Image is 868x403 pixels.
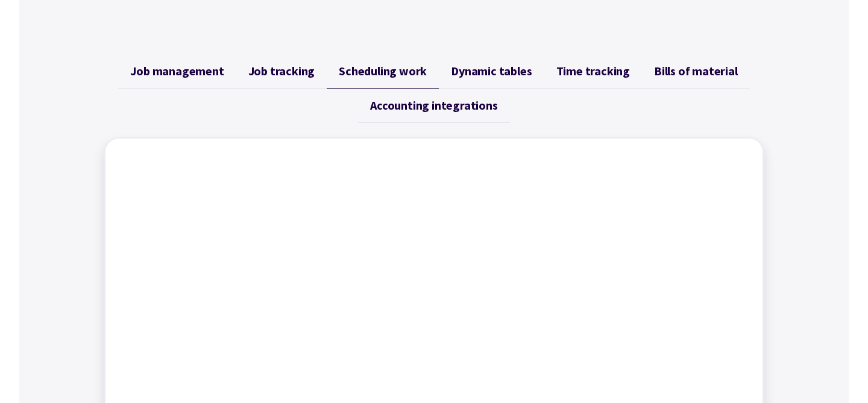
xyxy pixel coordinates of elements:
[130,64,224,78] span: Job management
[339,64,427,78] span: Scheduling work
[370,98,497,113] span: Accounting integrations
[451,64,532,78] span: Dynamic tables
[654,64,738,78] span: Bills of material
[248,64,315,78] span: Job tracking
[556,64,630,78] span: Time tracking
[808,345,868,403] iframe: Chat Widget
